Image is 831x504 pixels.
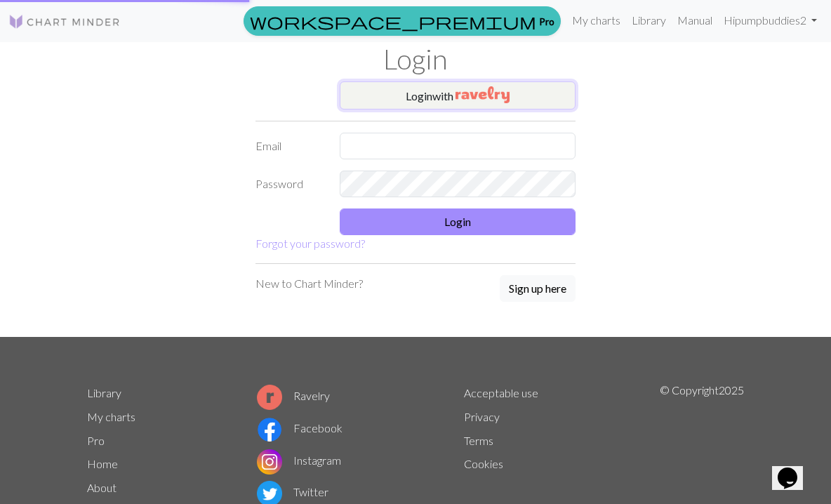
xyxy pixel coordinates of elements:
[87,410,135,423] a: My charts
[255,237,365,250] a: Forgot your password?
[257,389,330,402] a: Ravelry
[257,453,341,467] a: Instagram
[247,171,331,197] label: Password
[340,208,576,235] button: Login
[87,481,117,494] a: About
[672,6,718,34] a: Manual
[255,275,363,292] p: New to Chart Minder?
[257,421,343,435] a: Facebook
[500,275,576,303] a: Sign up here
[244,6,561,36] a: Pro
[464,386,538,399] a: Acceptable use
[257,417,282,442] img: Facebook logo
[500,275,576,302] button: Sign up here
[250,11,536,31] span: workspace_premium
[8,13,121,30] img: Logo
[340,81,576,110] button: Loginwith
[247,133,331,159] label: Email
[257,485,328,498] a: Twitter
[87,457,118,470] a: Home
[566,6,626,34] a: My charts
[87,434,105,447] a: Pro
[257,449,282,475] img: Instagram logo
[718,6,823,34] a: Hipumpbuddies2
[626,6,672,34] a: Library
[79,42,752,76] h1: Login
[464,434,493,447] a: Terms
[772,448,817,490] iframe: chat widget
[464,457,503,470] a: Cookies
[456,86,510,103] img: Ravelry
[87,386,121,399] a: Library
[257,385,282,410] img: Ravelry logo
[464,410,500,423] a: Privacy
